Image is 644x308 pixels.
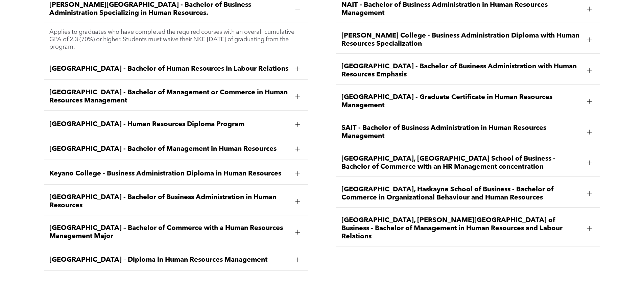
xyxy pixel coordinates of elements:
[49,65,290,73] span: [GEOGRAPHIC_DATA] - Bachelor of Human Resources in Labour Relations
[49,120,290,128] span: [GEOGRAPHIC_DATA] - Human Resources Diploma Program
[49,170,290,178] span: Keyano College - Business Administration Diploma in Human Resources
[341,155,582,171] span: [GEOGRAPHIC_DATA], [GEOGRAPHIC_DATA] School of Business - Bachelor of Commerce with an HR Managem...
[49,193,290,210] span: [GEOGRAPHIC_DATA] - Bachelor of Business Administration in Human Resources
[341,124,582,140] span: SAIT - Bachelor of Business Administration in Human Resources Management
[49,145,290,153] span: [GEOGRAPHIC_DATA] - Bachelor of Management in Human Resources
[341,1,582,17] span: NAIT - Bachelor of Business Administration in Human Resources Management
[341,216,582,241] span: [GEOGRAPHIC_DATA], [PERSON_NAME][GEOGRAPHIC_DATA] of Business - Bachelor of Management in Human R...
[49,89,290,105] span: [GEOGRAPHIC_DATA] - Bachelor of Management or Commerce in Human Resources Management
[49,28,303,51] p: Applies to graduates who have completed the required courses with an overall cumulative GPA of 2....
[49,224,290,240] span: [GEOGRAPHIC_DATA] – Bachelor of Commerce with a Human Resources Management Major
[49,1,290,17] span: [PERSON_NAME][GEOGRAPHIC_DATA] - Bachelor of Business Administration Specializing in Human Resour...
[49,256,290,264] span: [GEOGRAPHIC_DATA] – Diploma in Human Resources Management
[341,32,582,48] span: [PERSON_NAME] College - Business Administration Diploma with Human Resources Specialization
[341,186,582,202] span: [GEOGRAPHIC_DATA], Haskayne School of Business - Bachelor of Commerce in Organizational Behaviour...
[341,93,582,110] span: [GEOGRAPHIC_DATA] - Graduate Certificate in Human Resources Management
[341,63,582,79] span: [GEOGRAPHIC_DATA] - Bachelor of Business Administration with Human Resources Emphasis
